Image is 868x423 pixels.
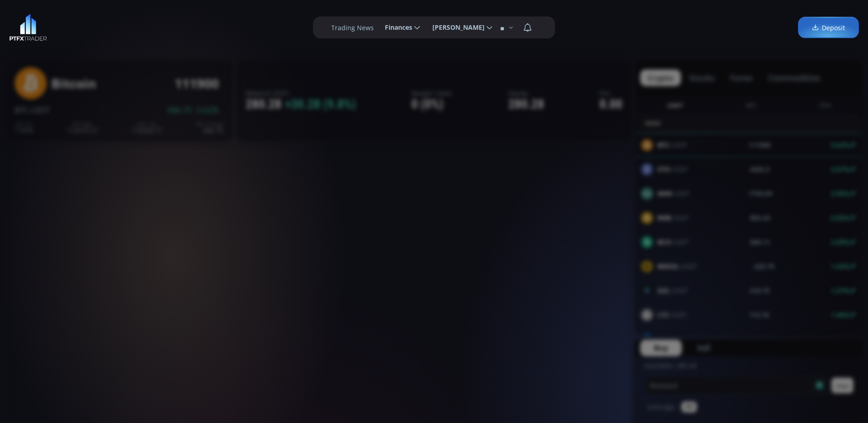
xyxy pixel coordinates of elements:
[378,18,412,37] span: Finances
[9,14,47,41] img: LOGO
[331,23,374,33] label: Trading News
[798,17,859,38] a: Deposit
[812,23,845,33] span: Deposit
[426,18,485,37] span: [PERSON_NAME]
